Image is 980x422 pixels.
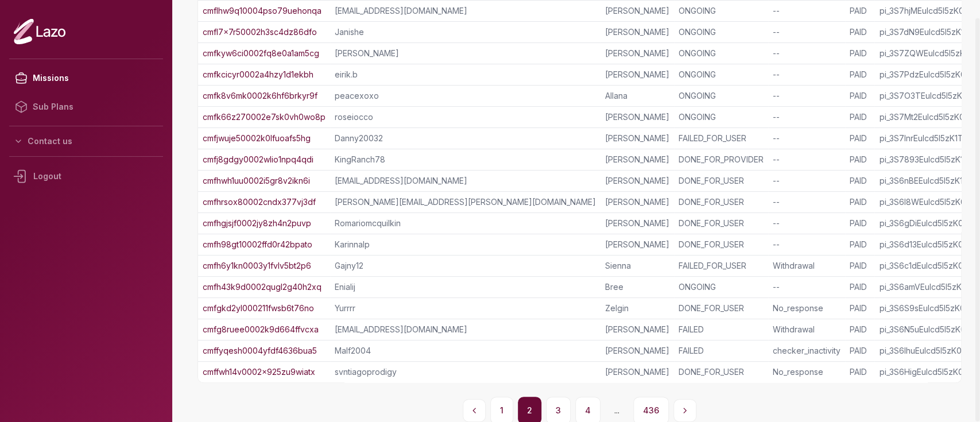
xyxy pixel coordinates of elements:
div: -- [773,5,840,17]
div: [PERSON_NAME] [605,175,669,187]
div: PAID [850,345,870,357]
div: PAID [850,175,870,187]
div: Gajny12 [335,260,596,272]
div: Allana [605,90,669,102]
div: [EMAIL_ADDRESS][DOMAIN_NAME] [335,5,596,17]
a: cmfk66z270002e7sk0vh0wo8p [203,111,326,123]
div: peacexoxo [335,90,596,102]
div: ONGOING [679,111,764,123]
button: Contact us [9,131,163,152]
a: cmfk8v6mk0002k6hf6brkyr9f [203,90,317,102]
div: -- [773,218,840,229]
div: -- [773,69,840,80]
div: [PERSON_NAME] [605,196,669,208]
a: cmfh6y1kn0003y1fvlv5bt2p6 [203,260,311,272]
a: cmfh43k9d0002qugl2g40h2xq [203,281,321,293]
div: PAID [850,239,870,250]
div: -- [773,90,840,102]
div: No_response [773,366,840,378]
div: -- [773,26,840,38]
a: Missions [9,64,163,92]
div: PAID [850,281,870,293]
div: ONGOING [679,69,764,80]
div: Zelgin [605,303,669,314]
div: Logout [9,161,163,191]
div: [PERSON_NAME][EMAIL_ADDRESS][PERSON_NAME][DOMAIN_NAME] [335,196,596,208]
div: -- [773,281,840,293]
div: KingRanch78 [335,154,596,165]
a: cmfj8gdgy0002wlio1npq4qdi [203,154,313,165]
div: PAID [850,69,870,80]
a: cmfg8ruee0002k9d664ffvcxa [203,324,319,335]
div: [PERSON_NAME] [605,26,669,38]
a: cmfhgjsjf0002jy8zh4n2puvp [203,218,311,229]
div: roseiocco [335,111,596,123]
div: ONGOING [679,281,764,293]
div: Yurrrr [335,303,596,314]
div: PAID [850,218,870,229]
a: cmffyqesh0004yfdf4636bua5 [203,345,317,357]
div: -- [773,175,840,187]
div: DONE_FOR_USER [679,303,764,314]
div: PAID [850,111,870,123]
div: No_response [773,303,840,314]
div: Enialij [335,281,596,293]
div: -- [773,133,840,144]
div: [PERSON_NAME] [605,366,669,378]
a: cmfkcicyr0002a4hzy1d1ekbh [203,69,313,80]
div: checker_inactivity [773,345,840,357]
div: [PERSON_NAME] [605,218,669,229]
button: Previous page [463,399,486,422]
div: DONE_FOR_USER [679,218,764,229]
a: cmfl7x7r50002h3sc4dz86dfo [203,26,317,38]
div: Karinnalp [335,239,596,250]
div: PAID [850,366,870,378]
div: [PERSON_NAME] [605,5,669,17]
div: eirik.b [335,69,596,80]
div: PAID [850,303,870,314]
div: -- [773,196,840,208]
div: PAID [850,324,870,335]
a: Sub Plans [9,92,163,121]
div: [PERSON_NAME] [605,48,669,59]
a: cmfhrsox80002cndx377vj3df [203,196,316,208]
div: PAID [850,26,870,38]
a: cmfjwuje50002k0lfuoafs5hg [203,133,311,144]
div: Danny20032 [335,133,596,144]
div: svntiagoprodigy [335,366,596,378]
div: ONGOING [679,90,764,102]
div: Bree [605,281,669,293]
button: Next page [673,399,696,422]
div: [PERSON_NAME] [605,345,669,357]
div: [PERSON_NAME] [335,48,596,59]
a: cmffwh14v0002x925zu9wiatx [203,366,315,378]
div: [EMAIL_ADDRESS][DOMAIN_NAME] [335,324,596,335]
div: FAILED_FOR_USER [679,133,764,144]
div: PAID [850,48,870,59]
div: DONE_FOR_USER [679,196,764,208]
div: [PERSON_NAME] [605,133,669,144]
div: Malf2004 [335,345,596,357]
a: cmfgkd2yl000211fwsb6t76no [203,303,314,314]
div: ONGOING [679,26,764,38]
div: Withdrawal [773,260,840,272]
div: FAILED_FOR_USER [679,260,764,272]
div: DONE_FOR_USER [679,366,764,378]
div: [PERSON_NAME] [605,69,669,80]
div: [PERSON_NAME] [605,154,669,165]
div: PAID [850,90,870,102]
div: [PERSON_NAME] [605,239,669,250]
div: [PERSON_NAME] [605,111,669,123]
span: ... [605,400,629,421]
div: FAILED [679,345,764,357]
div: -- [773,48,840,59]
a: cmfh98gt10002ffd0r42bpato [203,239,312,250]
div: -- [773,154,840,165]
div: [PERSON_NAME] [605,324,669,335]
div: Withdrawal [773,324,840,335]
div: PAID [850,5,870,17]
div: PAID [850,260,870,272]
a: cmfhwh1uu0002i5gr8v2ikn6i [203,175,310,187]
div: PAID [850,196,870,208]
div: FAILED [679,324,764,335]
